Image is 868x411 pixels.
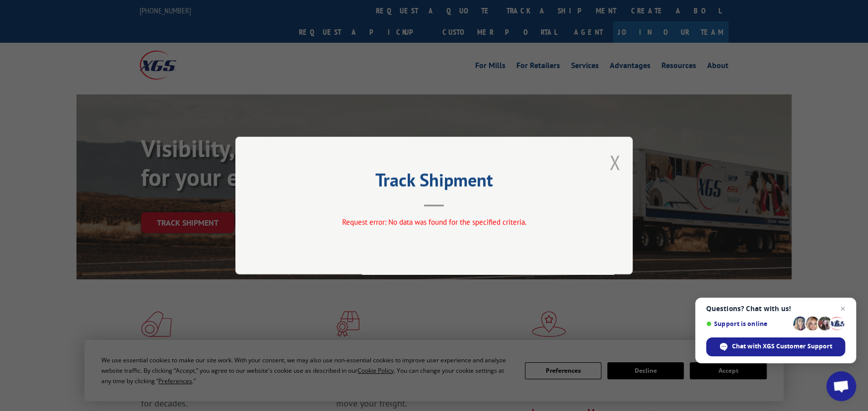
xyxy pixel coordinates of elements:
span: Request error: No data was found for the specified criteria. [342,217,526,227]
h2: Track Shipment [285,173,583,192]
span: Chat with XGS Customer Support [732,342,832,351]
span: Questions? Chat with us! [706,305,845,313]
a: Open chat [826,371,856,401]
button: Close modal [609,149,620,175]
span: Support is online [706,320,790,328]
span: Chat with XGS Customer Support [706,337,845,356]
